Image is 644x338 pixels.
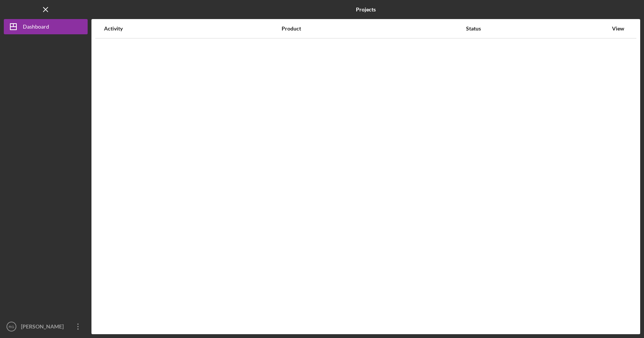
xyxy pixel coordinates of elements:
div: Product [282,26,465,32]
div: Activity [104,26,281,32]
div: Dashboard [23,19,49,36]
div: Status [466,26,608,32]
button: RG[PERSON_NAME] [4,319,88,334]
div: View [609,26,628,32]
b: Projects [356,6,376,13]
text: RG [9,325,14,329]
div: [PERSON_NAME] [19,319,69,336]
button: Dashboard [4,19,88,34]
